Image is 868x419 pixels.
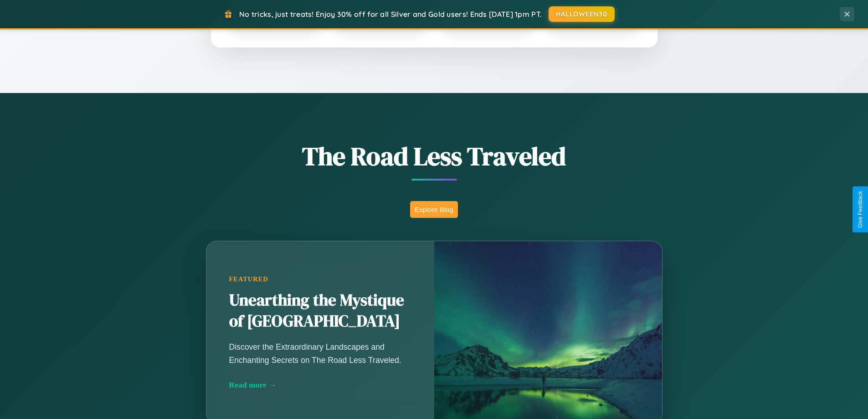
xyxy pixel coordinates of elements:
[229,275,411,283] div: Featured
[229,341,411,366] p: Discover the Extraordinary Landscapes and Enchanting Secrets on The Road Less Traveled.
[857,191,863,228] div: Give Feedback
[229,380,411,390] div: Read more →
[410,201,458,218] button: Explore Blog
[161,139,708,174] h1: The Road Less Traveled
[229,290,411,332] h2: Unearthing the Mystique of [GEOGRAPHIC_DATA]
[239,10,542,19] span: No tricks, just treats! Enjoy 30% off for all Silver and Gold users! Ends [DATE] 1pm PT.
[549,6,615,22] button: HALLOWEEN30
